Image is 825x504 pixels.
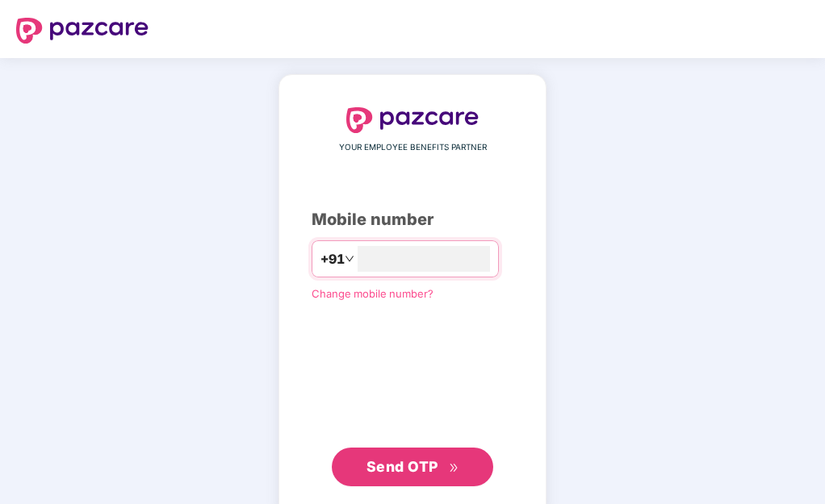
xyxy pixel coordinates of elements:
span: YOUR EMPLOYEE BENEFITS PARTNER [339,141,487,154]
span: double-right [449,463,459,473]
button: Send OTPdouble-right [332,448,493,486]
img: logo [16,18,149,44]
div: Mobile number [312,207,513,232]
img: logo [346,107,479,133]
span: Send OTP [366,458,438,475]
span: +91 [320,249,345,269]
span: down [345,254,354,264]
a: Change mobile number? [312,287,433,300]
